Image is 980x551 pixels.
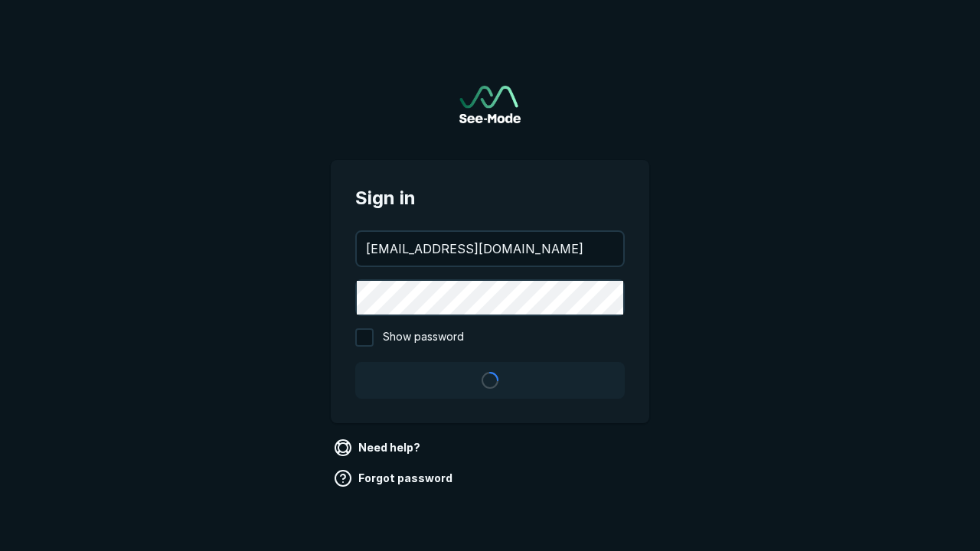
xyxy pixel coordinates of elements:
input: your@email.com [357,232,623,266]
a: Go to sign in [459,86,521,123]
a: Need help? [331,435,426,460]
img: See-Mode Logo [459,86,521,123]
a: Forgot password [331,466,459,491]
span: Sign in [355,184,625,212]
span: Show password [383,328,464,347]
